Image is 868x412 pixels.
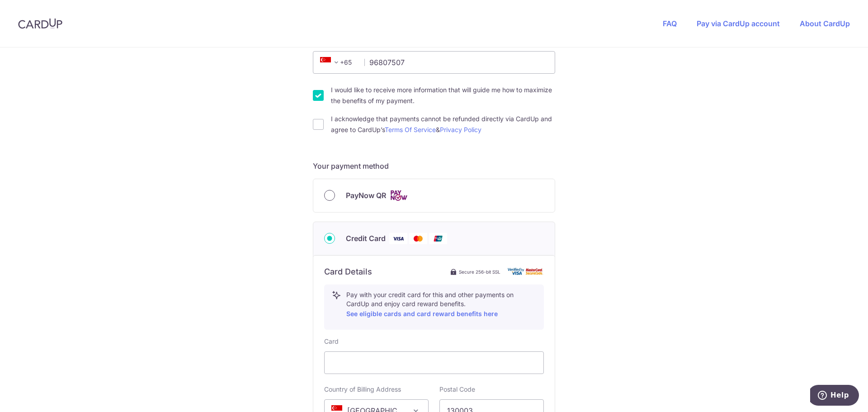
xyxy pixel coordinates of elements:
label: I would like to receive more information that will guide me how to maximize the benefits of my pa... [331,85,555,106]
label: Postal Code [439,385,475,394]
a: Privacy Policy [440,126,481,133]
a: FAQ [663,19,677,28]
div: Credit Card Visa Mastercard Union Pay [324,233,544,244]
p: Pay with your credit card for this and other payments on CardUp and enjoy card reward benefits. [346,290,536,319]
img: CardUp [18,18,62,29]
div: PayNow QR Cards logo [324,190,544,201]
a: About CardUp [800,19,850,28]
label: I acknowledge that payments cannot be refunded directly via CardUp and agree to CardUp’s & [331,114,555,135]
label: Country of Billing Address [324,385,401,394]
iframe: Opens a widget where you can find more information [810,385,859,407]
img: Cards logo [390,190,408,201]
h5: Your payment method [313,161,555,171]
a: See eligible cards and card reward benefits here [346,310,498,317]
span: +65 [317,57,358,68]
a: Terms Of Service [385,126,436,133]
iframe: Secure card payment input frame [332,357,536,368]
a: Pay via CardUp account [697,19,780,28]
span: Credit Card [346,233,386,244]
img: Mastercard [409,233,427,244]
img: Visa [389,233,407,244]
span: Secure 256-bit SSL [459,268,500,275]
img: Union Pay [429,233,447,244]
span: PayNow QR [346,190,386,201]
h6: Card Details [324,266,372,277]
label: Card [324,337,339,346]
img: card secure [508,268,544,275]
span: +65 [320,57,342,68]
